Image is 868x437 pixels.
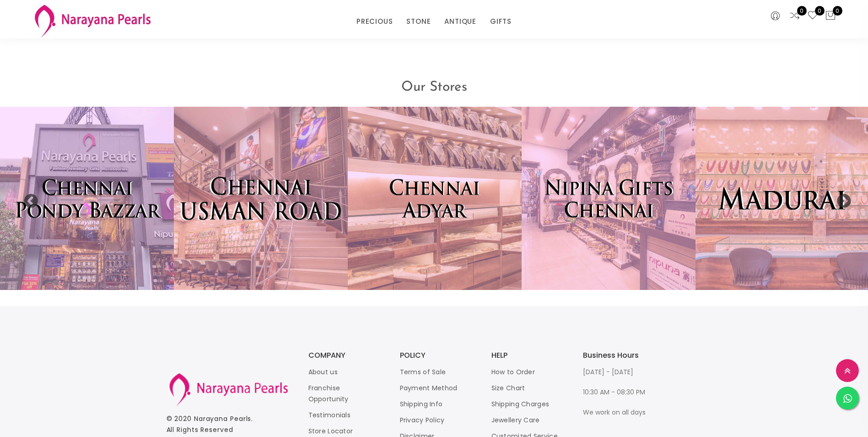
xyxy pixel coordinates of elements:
a: STONE [406,15,431,28]
h3: HELP [491,352,565,359]
h3: Business Hours [583,352,656,359]
p: 10:30 AM - 08:30 PM [583,387,656,398]
span: 0 [797,6,807,16]
a: 0 [807,10,818,22]
img: store-np.jpg [522,107,695,290]
a: Payment Method [400,383,458,393]
p: [DATE] - [DATE] [583,366,656,377]
a: Size Chart [491,383,525,393]
span: 0 [833,6,842,16]
p: © 2020 . All Rights Reserved [167,413,290,435]
a: Shipping Charges [491,399,550,409]
button: Next [836,194,845,203]
a: How to Order [491,367,535,377]
a: About us [308,367,338,377]
img: store-ur.jpg [165,98,356,299]
a: Privacy Policy [400,415,445,425]
button: 0 [825,10,836,22]
a: Jewellery Care [491,415,540,425]
a: Terms of Sale [400,367,446,377]
p: We work on all days [583,407,656,418]
span: 0 [815,6,825,16]
a: Franchise Opportunity [308,383,349,404]
button: Previous [23,194,32,203]
a: PRECIOUS [356,15,393,28]
a: Testimonials [308,410,351,420]
a: 0 [789,10,800,22]
h3: POLICY [400,352,473,359]
h3: COMPANY [308,352,382,359]
a: Shipping Info [400,399,443,409]
a: Narayana Pearls [194,414,252,423]
img: store-adr.jpg [348,107,522,290]
a: ANTIQUE [444,15,476,28]
a: Store Locator [308,426,353,436]
a: GIFTS [490,15,512,28]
